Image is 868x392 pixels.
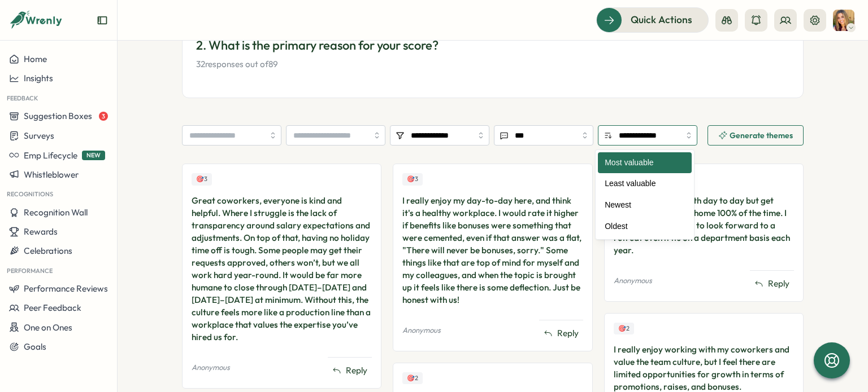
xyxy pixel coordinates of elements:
[24,283,108,294] span: Performance Reviews
[24,245,72,256] span: Celebrations
[97,15,108,26] button: Expand sidebar
[598,195,692,216] div: Newest
[192,173,212,185] div: Upvotes
[598,173,692,195] div: Least valuable
[24,226,58,237] span: Rewards
[750,275,794,292] button: Reply
[24,169,79,180] span: Whistleblower
[196,58,789,71] p: 32 responses out of 89
[192,195,372,343] div: Great coworkers, everyone is kind and helpful. Where I struggle is the lack of transparency aroun...
[557,327,579,340] span: Reply
[24,207,88,218] span: Recognition Wall
[833,10,854,31] img: Tarin O'Neill
[192,363,230,373] p: Anonymous
[730,131,793,139] span: Generate themes
[24,322,72,333] span: One on Ones
[614,276,652,286] p: Anonymous
[539,325,583,342] button: Reply
[402,195,583,306] div: I really enjoy my day-to-day here, and think it's a healthy workplace. I would rate it higher if ...
[402,173,423,185] div: Upvotes
[24,73,53,83] span: Insights
[614,195,794,257] div: I enjoy who i work with day to day but get lonely working from home 100% of the time. I think it ...
[99,112,108,121] span: 3
[24,130,54,141] span: Surveys
[708,125,804,146] button: Generate themes
[24,341,46,352] span: Goals
[82,151,105,160] span: NEW
[328,362,372,379] button: Reply
[614,323,634,334] div: Upvotes
[346,364,367,377] span: Reply
[24,54,47,64] span: Home
[402,325,441,336] p: Anonymous
[596,7,709,32] button: Quick Actions
[768,278,789,290] span: Reply
[631,12,692,27] span: Quick Actions
[24,111,92,121] span: Suggestion Boxes
[598,152,692,174] div: Most valuable
[598,216,692,237] div: Oldest
[196,37,789,54] p: 2. What is the primary reason for your score?
[24,150,77,161] span: Emp Lifecycle
[402,372,423,384] div: Upvotes
[24,302,81,313] span: Peer Feedback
